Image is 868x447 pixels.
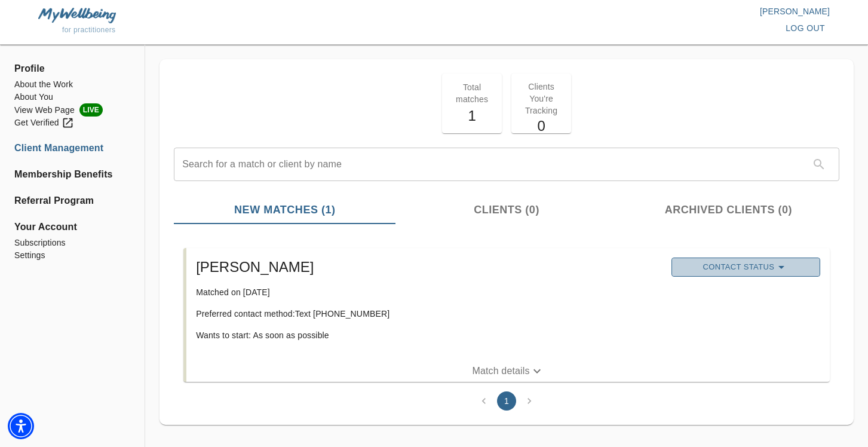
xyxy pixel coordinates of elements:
span: log out [786,21,825,36]
span: Archived Clients (0) [625,202,832,218]
button: page 1 [497,391,516,411]
span: Profile [14,62,130,76]
a: Referral Program [14,194,130,208]
a: View Web PageLIVE [14,103,130,117]
span: Contact Status [677,260,814,274]
p: Wants to start: As soon as possible [196,329,662,341]
button: Contact Status [671,258,820,277]
a: Client Management [14,141,130,155]
a: Membership Benefits [14,167,130,182]
p: Matched on [DATE] [196,286,662,298]
span: Your Account [14,220,130,234]
a: Get Verified [14,117,130,129]
button: Match details [186,360,830,382]
div: Accessibility Menu [8,413,34,439]
div: Get Verified [14,117,74,129]
h5: 0 [519,117,564,136]
a: About the Work [14,78,130,91]
h5: [PERSON_NAME] [196,258,662,277]
button: log out [781,17,830,39]
p: [PERSON_NAME] [434,5,830,17]
nav: pagination navigation [473,391,541,411]
span: New Matches (1) [181,202,388,218]
span: LIVE [79,103,103,117]
h5: 1 [449,106,495,125]
p: Total matches [449,81,495,105]
img: MyWellbeing [38,8,116,23]
p: Preferred contact method: Text [PHONE_NUMBER] [196,308,662,320]
span: for practitioners [62,26,116,34]
p: Clients You're Tracking [519,81,564,117]
p: Match details [472,364,529,378]
span: Clients (0) [403,202,610,218]
a: Settings [14,249,130,262]
li: View Web Page [14,103,130,117]
a: About You [14,91,130,103]
a: Subscriptions [14,237,130,249]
